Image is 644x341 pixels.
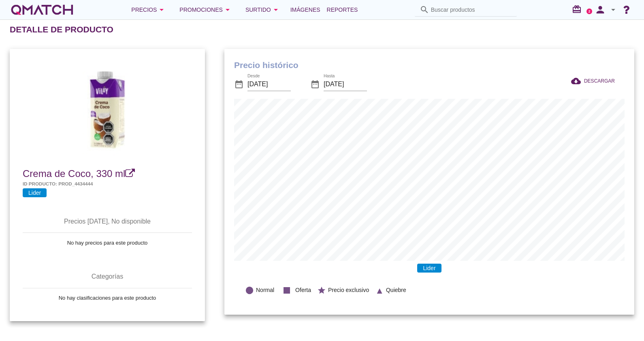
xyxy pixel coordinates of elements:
[23,168,125,179] span: Crema de Coco, 330 ml
[324,2,361,18] a: Reportes
[223,5,232,15] i: arrow_drop_down
[239,2,287,18] button: Surtido
[420,5,429,15] i: search
[586,9,592,14] a: 2
[584,77,615,85] span: DESCARGAR
[23,233,192,252] td: No hay precios para este producto
[173,2,239,18] button: Promociones
[234,59,625,72] h1: Precio histórico
[386,286,406,294] span: Quiebre
[271,5,281,15] i: arrow_drop_down
[125,2,173,18] button: Precios
[317,286,326,295] i: star
[280,284,293,297] i: stop
[23,210,192,233] th: Precios [DATE], No disponible
[328,286,369,294] span: Precio exclusivo
[23,265,192,288] th: Categorías
[572,4,585,14] i: redeem
[256,286,274,294] span: Normal
[608,5,618,15] i: arrow_drop_down
[234,79,244,89] i: date_range
[23,188,47,197] span: Lider
[10,23,113,36] h2: Detalle de producto
[247,78,291,91] input: Desde
[287,2,324,18] a: Imágenes
[565,74,621,88] button: DESCARGAR
[327,5,358,15] span: Reportes
[290,5,320,15] span: Imágenes
[10,2,75,18] a: white-qmatch-logo
[589,9,591,13] text: 2
[592,4,608,15] i: person
[310,79,320,89] i: date_range
[324,78,367,91] input: Hasta
[179,5,232,15] div: Promociones
[157,5,166,15] i: arrow_drop_down
[23,288,192,308] td: No hay clasificaciones para este producto
[245,5,281,15] div: Surtido
[571,76,584,86] i: cloud_download
[23,180,192,187] h5: Id producto: prod_4434444
[131,5,166,15] div: Precios
[375,285,384,294] i: ▲
[245,286,254,295] i: lens
[431,3,512,16] input: Buscar productos
[295,286,311,294] span: Oferta
[417,264,441,273] span: Lider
